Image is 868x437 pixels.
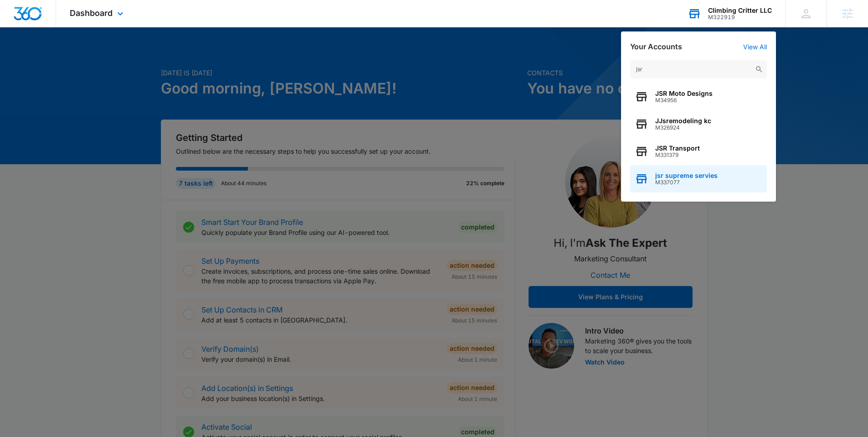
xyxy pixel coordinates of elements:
div: account id [708,14,772,21]
button: JSR Moto DesignsM34956 [630,83,767,110]
span: JJsremodeling kc [655,117,711,125]
button: jsr supreme serviesM337077 [630,165,767,192]
img: tab_keywords_by_traffic_grey.svg [91,53,98,60]
span: JSR Moto Designs [655,90,713,97]
span: M34956 [655,97,713,104]
div: Domain Overview [35,54,82,60]
div: v 4.0.25 [26,15,45,22]
div: Keywords by Traffic [101,54,154,60]
span: M331379 [655,152,700,158]
input: Search Accounts [630,60,767,78]
img: tab_domain_overview_orange.svg [25,53,32,60]
button: JSR TransportM331379 [630,138,767,165]
div: Domain: [DOMAIN_NAME] [24,24,100,31]
span: M337077 [655,179,718,186]
img: logo_orange.svg [15,15,22,22]
h2: Your Accounts [630,42,682,51]
span: JSR Transport [655,145,700,152]
img: website_grey.svg [15,24,22,31]
a: View All [743,43,767,51]
div: account name [708,7,772,14]
span: M326924 [655,125,711,131]
span: jsr supreme servies [655,172,718,179]
span: Dashboard [70,8,113,18]
button: JJsremodeling kcM326924 [630,110,767,138]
